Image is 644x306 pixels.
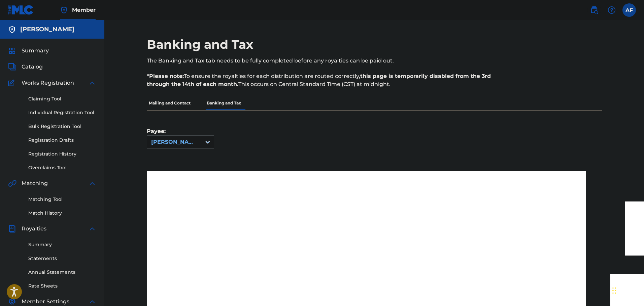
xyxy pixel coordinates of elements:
[88,179,96,187] img: expand
[28,255,96,262] a: Statements
[147,73,491,87] strong: this page is temporarily disabled from the 3rd through the 14th of each month.
[88,225,96,233] img: expand
[60,6,68,14] img: Top Rightsholder
[28,210,96,217] a: Match History
[147,73,184,79] strong: *Please note:
[605,3,618,17] div: Help
[147,37,257,52] h2: Banking and Tax
[28,137,96,144] a: Registration Drafts
[28,269,96,276] a: Annual Statements
[28,123,96,130] a: Bulk Registration Tool
[612,280,616,301] div: Arrastar
[28,196,96,203] a: Matching Tool
[8,47,16,55] img: Summary
[8,63,43,71] a: CatalogCatalog
[625,201,644,255] iframe: Resource Center
[610,274,644,306] iframe: Chat Widget
[205,96,243,110] p: Banking and Tax
[608,6,616,14] img: help
[22,225,46,233] span: Royalties
[147,96,193,110] p: Mailing and Contact
[590,6,598,14] img: search
[8,79,17,87] img: Works Registration
[28,109,96,116] a: Individual Registration Tool
[28,241,96,248] a: Summary
[147,127,180,135] label: Payee:
[610,274,644,306] div: Widget de chat
[151,138,198,146] div: [PERSON_NAME]
[88,298,96,306] img: expand
[28,282,96,290] a: Rate Sheets
[20,26,74,33] h5: Pablo cruz
[28,164,96,171] a: Overclaims Tool
[22,79,74,87] span: Works Registration
[622,3,636,17] div: User Menu
[88,79,96,87] img: expand
[22,47,49,55] span: Summary
[22,63,43,71] span: Catalog
[28,95,96,102] a: Claiming Tool
[22,298,69,306] span: Member Settings
[8,47,49,55] a: SummarySummary
[8,179,16,187] img: Matching
[147,72,497,88] p: To ensure the royalties for each distribution are routed correctly, This occurs on Central Standa...
[28,150,96,158] a: Registration History
[72,6,96,14] span: Member
[147,57,497,65] p: The Banking and Tax tab needs to be fully completed before any royalties can be paid out.
[8,26,16,34] img: Accounts
[587,3,601,17] a: Public Search
[8,298,16,306] img: Member Settings
[8,225,16,233] img: Royalties
[22,179,48,187] span: Matching
[8,63,16,71] img: Catalog
[8,5,34,15] img: MLC Logo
